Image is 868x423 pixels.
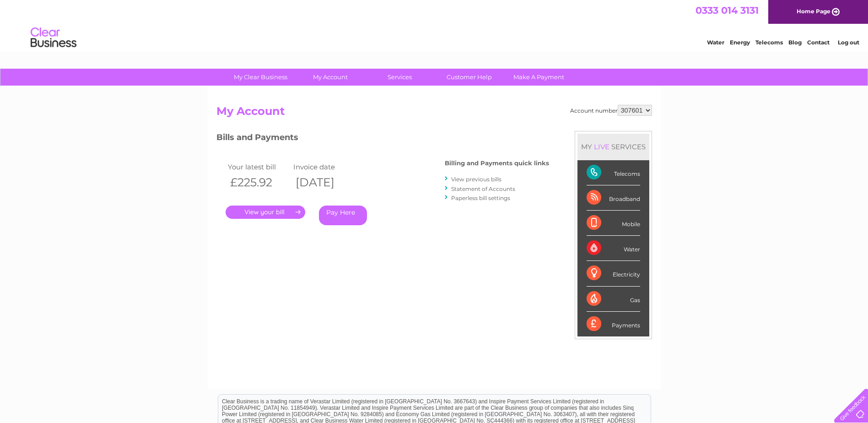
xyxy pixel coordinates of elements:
[431,69,507,86] a: Customer Help
[755,39,783,46] a: Telecoms
[587,160,640,185] div: Telecoms
[216,131,549,147] h3: Bills and Payments
[788,39,802,46] a: Blog
[592,142,611,151] div: LIVE
[223,69,298,86] a: My Clear Business
[30,24,77,52] img: logo.png
[570,105,652,116] div: Account number
[226,161,291,173] td: Your latest bill
[291,161,357,173] td: Invoice date
[226,173,291,192] th: £225.92
[291,173,357,192] th: [DATE]
[216,105,652,122] h2: My Account
[445,160,549,167] h4: Billing and Payments quick links
[730,39,750,46] a: Energy
[838,39,859,46] a: Log out
[451,185,515,192] a: Statement of Accounts
[587,287,640,312] div: Gas
[501,69,577,86] a: Make A Payment
[292,69,368,86] a: My Account
[362,69,437,86] a: Services
[587,261,640,286] div: Electricity
[587,236,640,261] div: Water
[218,5,651,44] div: Clear Business is a trading name of Verastar Limited (registered in [GEOGRAPHIC_DATA] No. 3667643...
[226,206,305,219] a: .
[577,134,649,160] div: MY SERVICES
[587,185,640,211] div: Broadband
[807,39,830,46] a: Contact
[707,39,724,46] a: Water
[451,176,501,183] a: View previous bills
[451,195,510,201] a: Paperless bill settings
[587,312,640,336] div: Payments
[587,211,640,236] div: Mobile
[695,5,759,16] a: 0333 014 3131
[319,206,367,225] a: Pay Here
